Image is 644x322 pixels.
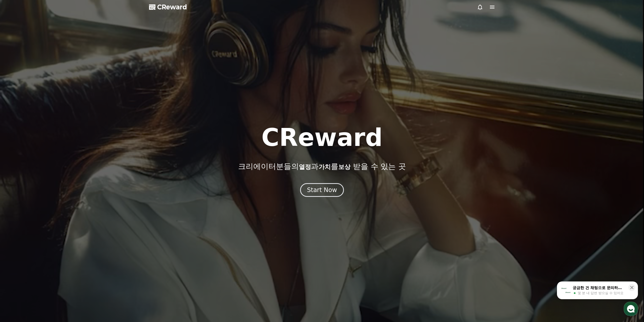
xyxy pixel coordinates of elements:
[307,186,337,194] div: Start Now
[261,125,383,150] h1: CReward
[300,188,344,193] a: Start Now
[157,3,187,11] span: CReward
[338,163,350,171] span: 보상
[319,163,331,171] span: 가치
[299,163,311,171] span: 열정
[149,3,187,11] a: CReward
[300,183,344,197] button: Start Now
[238,162,406,171] p: 크리에이터분들의 과 를 받을 수 있는 곳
